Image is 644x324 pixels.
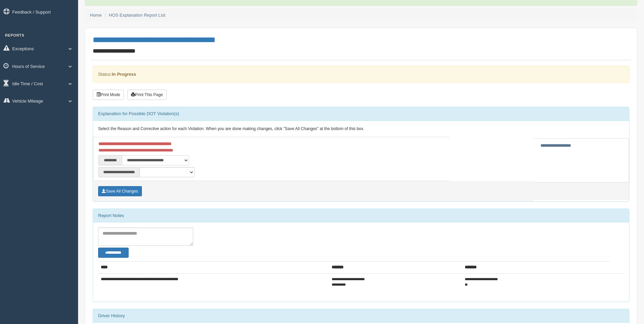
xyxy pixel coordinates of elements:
[109,13,165,18] a: HOS Explanation Report List
[98,248,129,258] button: Change Filter Options
[93,309,629,323] div: Driver History
[93,107,629,121] div: Explanation for Possible DOT Violation(s)
[93,121,629,137] div: Select the Reason and Corrective action for each Violation. When you are done making changes, cli...
[90,13,102,18] a: Home
[98,186,142,196] button: Save
[93,209,629,222] div: Report Notes
[93,90,124,100] button: Print Mode
[112,72,136,77] strong: In Progress
[127,90,167,100] button: Print This Page
[93,66,629,83] div: Status:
